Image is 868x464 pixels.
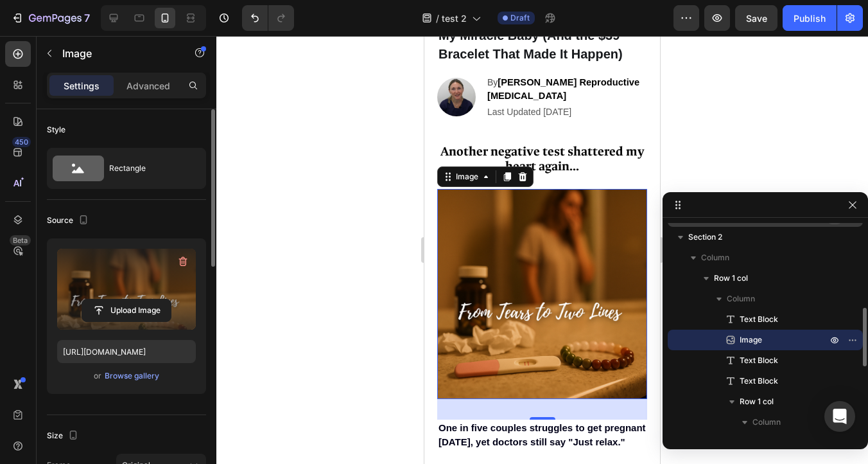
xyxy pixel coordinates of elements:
button: Upload Image [82,299,171,322]
span: Column [727,292,755,305]
span: or [94,368,101,384]
span: But what if relaxing is impossible because of a hidden stress switch inside your body... a switch... [14,427,205,460]
div: Size [47,427,81,445]
p: Advanced [126,79,170,93]
div: Rectangle [109,154,187,183]
iframe: Design area [424,36,660,464]
span: Draft [510,12,530,24]
span: Text Block [740,354,778,367]
span: Column [752,416,781,429]
span: Section 2 [688,231,722,244]
span: / [436,12,439,25]
div: Open Intercom Messenger [824,401,855,432]
span: test 2 [442,12,467,25]
span: Image [740,334,762,346]
div: Publish [794,12,826,25]
p: Image [62,46,171,61]
div: Style [47,124,65,136]
div: 450 [12,137,31,147]
span: Text Block [740,375,778,388]
div: Undo/Redo [242,5,294,31]
button: Browse gallery [104,370,160,382]
span: Row 1 col [740,395,774,408]
span: Row 1 col [714,272,748,285]
div: Beta [10,235,31,245]
button: 7 [5,5,96,31]
div: Browse gallery [105,370,159,382]
p: Settings [64,79,100,93]
span: Text Block [740,313,778,326]
button: Publish [783,5,837,31]
button: Save [735,5,777,31]
input: https://example.com/image.jpg [57,340,196,363]
span: Save [746,13,767,24]
div: Source [47,212,91,229]
p: 7 [84,10,90,26]
span: Column [701,251,729,264]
